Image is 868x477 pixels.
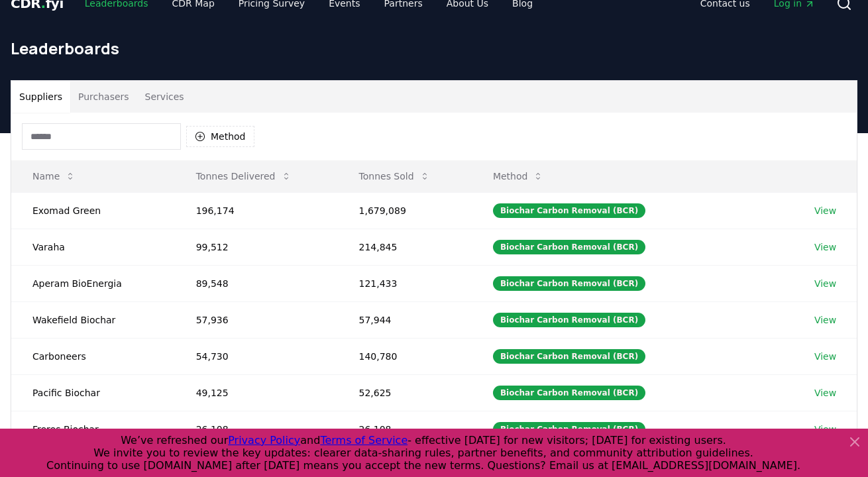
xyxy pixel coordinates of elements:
td: Exomad Green [11,192,175,229]
td: 57,936 [175,301,338,338]
td: 196,174 [175,192,338,229]
button: Services [137,81,192,113]
td: 57,944 [338,301,472,338]
div: Biochar Carbon Removal (BCR) [493,276,645,291]
a: View [814,386,836,399]
button: Tonnes Sold [349,163,441,189]
a: View [814,313,836,327]
a: View [814,240,836,254]
td: 121,433 [338,265,472,301]
td: Freres Biochar [11,411,175,447]
button: Method [186,126,254,147]
div: Biochar Carbon Removal (BCR) [493,313,645,327]
div: Biochar Carbon Removal (BCR) [493,386,645,400]
td: 1,679,089 [338,192,472,229]
td: 26,108 [175,411,338,447]
a: View [814,277,836,290]
td: 52,625 [338,374,472,411]
div: Biochar Carbon Removal (BCR) [493,422,645,437]
button: Suppliers [11,81,70,113]
button: Tonnes Delivered [186,163,302,189]
h1: Leaderboards [11,38,857,59]
div: Biochar Carbon Removal (BCR) [493,349,645,364]
a: View [814,423,836,436]
td: Pacific Biochar [11,374,175,411]
a: View [814,350,836,363]
td: Aperam BioEnergia [11,265,175,301]
td: Carboneers [11,338,175,374]
td: 140,780 [338,338,472,374]
td: Varaha [11,229,175,265]
button: Purchasers [70,81,137,113]
td: 54,730 [175,338,338,374]
td: 26,108 [338,411,472,447]
td: Wakefield Biochar [11,301,175,338]
div: Biochar Carbon Removal (BCR) [493,240,645,254]
button: Method [482,163,555,189]
div: Biochar Carbon Removal (BCR) [493,203,645,218]
td: 49,125 [175,374,338,411]
td: 89,548 [175,265,338,301]
td: 99,512 [175,229,338,265]
td: 214,845 [338,229,472,265]
a: View [814,204,836,217]
button: Name [22,163,86,189]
